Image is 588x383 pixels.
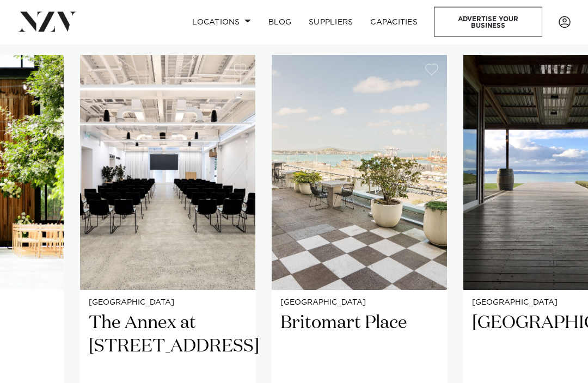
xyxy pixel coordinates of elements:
[89,312,247,382] h2: The Annex at [STREET_ADDRESS]
[183,10,260,34] a: Locations
[300,10,362,34] a: SUPPLIERS
[260,10,300,34] a: BLOG
[89,299,247,307] small: [GEOGRAPHIC_DATA]
[17,12,77,32] img: nzv-logo.png
[434,7,542,37] a: Advertise your business
[280,312,438,382] h2: Britomart Place
[280,299,438,307] small: [GEOGRAPHIC_DATA]
[362,10,426,34] a: Capacities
